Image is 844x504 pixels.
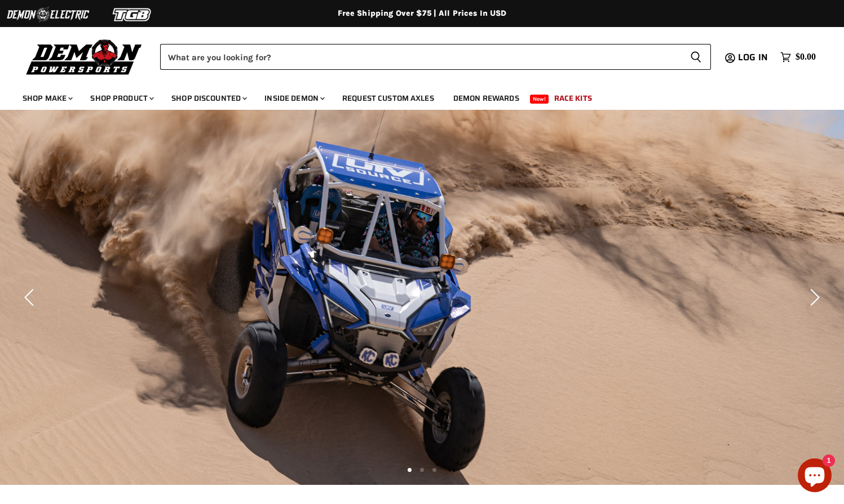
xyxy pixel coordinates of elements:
span: $0.00 [796,52,816,63]
img: Demon Powersports [23,37,146,77]
button: Next [802,286,824,309]
inbox-online-store-chat: Shopify online store chat [794,458,835,495]
button: Search [681,44,711,70]
a: Shop Make [14,87,79,110]
button: Previous [20,286,42,309]
li: Page dot 3 [432,468,436,472]
input: Search [160,44,681,70]
a: Request Custom Axles [334,87,443,110]
li: Page dot 1 [408,468,412,472]
a: Log in [733,52,775,63]
span: Log in [738,50,768,64]
span: New! [530,95,549,104]
img: TGB Logo 2 [90,4,175,25]
a: Shop Product [82,87,161,110]
a: Inside Demon [256,87,332,110]
a: Race Kits [546,87,600,110]
ul: Main menu [14,82,813,110]
a: Shop Discounted [163,87,254,110]
a: Demon Rewards [445,87,528,110]
form: Product [160,44,711,70]
a: $0.00 [775,49,821,65]
li: Page dot 2 [420,468,424,472]
img: Demon Electric Logo 2 [6,4,90,25]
